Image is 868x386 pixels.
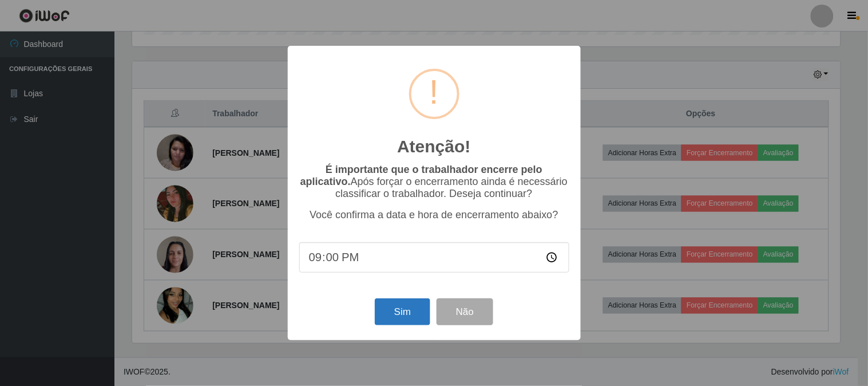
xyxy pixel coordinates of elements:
button: Não [437,298,493,325]
b: É importante que o trabalhador encerre pelo aplicativo. [300,164,542,187]
p: Após forçar o encerramento ainda é necessário classificar o trabalhador. Deseja continuar? [299,164,569,200]
h2: Atenção! [397,136,470,157]
p: Você confirma a data e hora de encerramento abaixo? [299,209,569,221]
button: Sim [375,298,430,325]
